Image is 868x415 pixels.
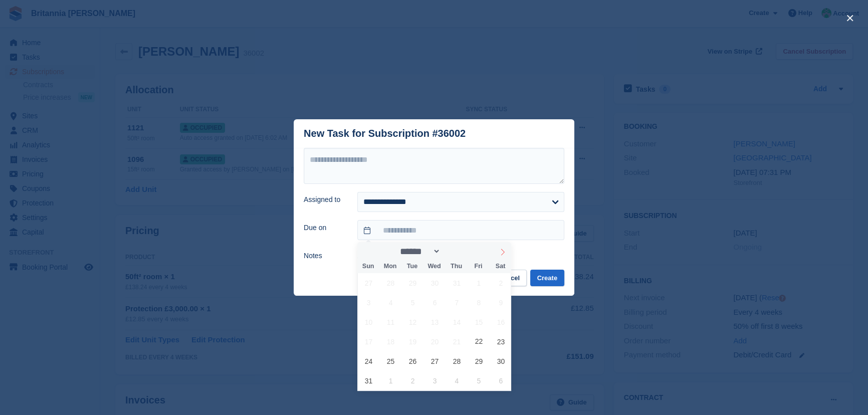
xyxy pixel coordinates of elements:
[403,332,422,351] span: August 19, 2025
[447,351,467,371] span: August 28, 2025
[304,128,466,139] div: New Task for Subscription #36002
[447,273,467,293] span: July 31, 2025
[381,273,400,293] span: July 28, 2025
[469,293,489,312] span: August 8, 2025
[491,351,511,371] span: August 30, 2025
[469,332,489,351] span: August 22, 2025
[359,351,378,371] span: August 24, 2025
[469,371,489,390] span: September 5, 2025
[304,194,345,205] label: Assigned to
[357,263,379,270] span: Sun
[359,332,378,351] span: August 17, 2025
[447,312,467,332] span: August 14, 2025
[842,10,858,26] button: close
[491,312,511,332] span: August 16, 2025
[359,273,378,293] span: July 27, 2025
[491,293,511,312] span: August 9, 2025
[423,263,446,270] span: Wed
[491,332,511,351] span: August 23, 2025
[425,351,445,371] span: August 27, 2025
[403,312,422,332] span: August 12, 2025
[379,263,401,270] span: Mon
[396,246,441,257] select: Month
[381,312,400,332] span: August 11, 2025
[381,332,400,351] span: August 18, 2025
[489,263,511,270] span: Sat
[530,270,564,286] button: Create
[425,371,445,390] span: September 3, 2025
[381,351,400,371] span: August 25, 2025
[359,371,378,390] span: August 31, 2025
[467,263,489,270] span: Fri
[491,371,511,390] span: September 6, 2025
[491,273,511,293] span: August 2, 2025
[403,351,422,371] span: August 26, 2025
[401,263,423,270] span: Tue
[447,371,467,390] span: September 4, 2025
[403,273,422,293] span: July 29, 2025
[425,273,445,293] span: July 30, 2025
[425,312,445,332] span: August 13, 2025
[359,312,378,332] span: August 10, 2025
[441,246,472,257] input: Year
[425,332,445,351] span: August 20, 2025
[304,251,345,261] label: Notes
[447,293,467,312] span: August 7, 2025
[304,223,345,233] label: Due on
[403,371,422,390] span: September 2, 2025
[469,273,489,293] span: August 1, 2025
[425,293,445,312] span: August 6, 2025
[447,332,467,351] span: August 21, 2025
[446,263,468,270] span: Thu
[403,293,422,312] span: August 5, 2025
[381,371,400,390] span: September 1, 2025
[469,351,489,371] span: August 29, 2025
[359,293,378,312] span: August 3, 2025
[469,312,489,332] span: August 15, 2025
[381,293,400,312] span: August 4, 2025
